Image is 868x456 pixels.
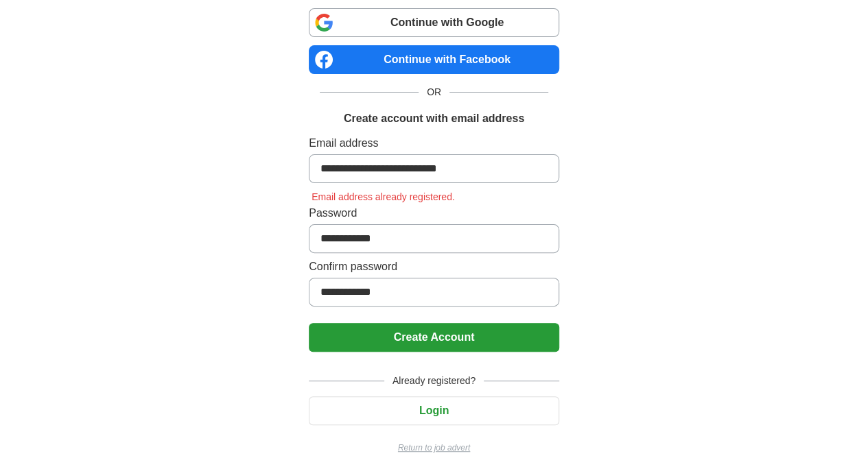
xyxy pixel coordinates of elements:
label: Password [309,205,559,221]
button: Create Account [309,323,559,352]
label: Confirm password [309,259,559,275]
button: Login [309,396,559,425]
h1: Create account with email address [344,110,524,127]
span: Email address already registered. [309,191,458,202]
a: Continue with Facebook [309,45,559,74]
a: Login [309,405,559,416]
span: Already registered? [384,374,484,388]
span: OR [419,85,449,99]
a: Return to job advert [309,442,559,454]
a: Continue with Google [309,8,559,37]
label: Email address [309,135,559,152]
